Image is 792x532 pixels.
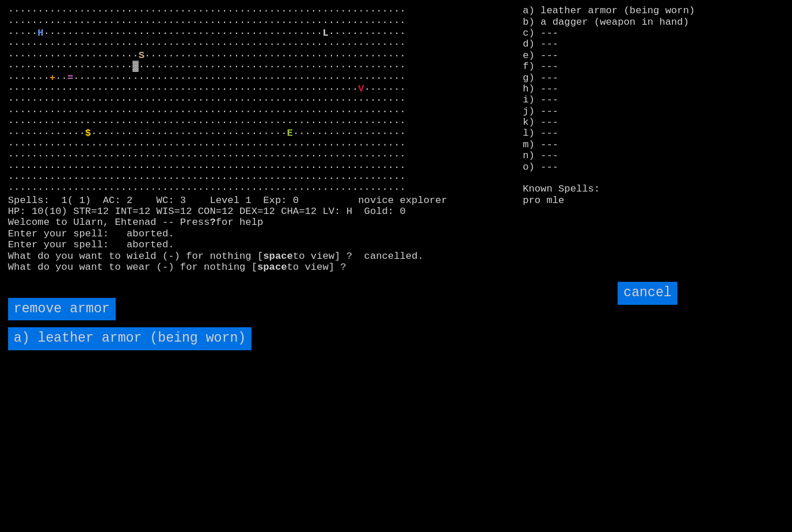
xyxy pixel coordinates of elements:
b: ? [210,217,215,228]
font: L [322,28,328,39]
font: H [37,28,43,39]
font: V [358,83,364,94]
b: space [257,262,287,273]
font: E [287,128,293,139]
stats: a) leather armor (being worn) b) a dagger (weapon in hand) c) --- d) --- e) --- f) --- g) --- h) ... [523,5,784,165]
larn: ··································································· ·····························... [8,5,507,271]
font: = [67,72,73,83]
font: S [139,50,144,61]
b: space [263,251,293,262]
font: $ [85,128,91,139]
font: + [49,72,55,83]
input: a) leather armor (being worn) [8,327,252,350]
input: remove armor [8,298,116,320]
input: cancel [618,282,677,304]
